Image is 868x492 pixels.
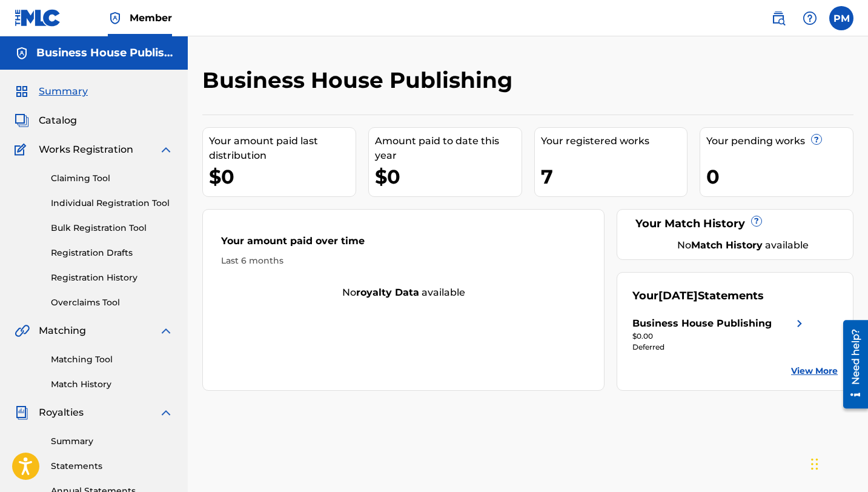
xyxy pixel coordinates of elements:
[752,216,761,226] span: ?
[356,287,419,298] strong: royalty data
[108,11,122,25] img: Top Rightsholder
[834,315,868,413] iframe: Resource Center
[159,405,173,420] img: expand
[803,11,817,25] img: help
[51,247,173,259] a: Registration Drafts
[221,254,586,267] div: Last 6 months
[51,222,173,234] a: Bulk Registration Tool
[632,288,764,304] div: Your Statements
[375,163,522,190] div: $0
[159,142,173,157] img: expand
[807,434,868,492] iframe: Chat Widget
[221,234,586,254] div: Your amount paid over time
[632,216,838,232] div: Your Match History
[791,365,838,377] a: View More
[15,113,29,128] img: Catalog
[658,289,698,302] span: [DATE]
[798,6,822,30] div: Help
[51,353,173,366] a: Matching Tool
[792,316,807,331] img: right chevron icon
[15,84,29,99] img: Summary
[706,163,853,190] div: 0
[15,142,30,157] img: Works Registration
[811,446,818,482] div: Перетащить
[39,142,133,157] span: Works Registration
[130,11,172,25] span: Member
[39,324,86,338] span: Matching
[159,324,173,338] img: expand
[541,134,687,148] div: Your registered works
[541,163,687,190] div: 7
[632,316,772,331] div: Business House Publishing
[203,285,604,300] div: No available
[51,378,173,391] a: Match History
[15,9,61,27] img: MLC Logo
[51,172,173,185] a: Claiming Tool
[51,197,173,210] a: Individual Registration Tool
[39,405,84,420] span: Royalties
[15,46,29,61] img: Accounts
[829,6,853,30] div: User Menu
[51,296,173,309] a: Overclaims Tool
[375,134,522,163] div: Amount paid to date this year
[15,324,30,338] img: Matching
[51,271,173,284] a: Registration History
[209,163,356,190] div: $0
[766,6,790,30] a: Public Search
[706,134,853,148] div: Your pending works
[209,134,356,163] div: Your amount paid last distribution
[632,316,807,353] a: Business House Publishingright chevron icon$0.00Deferred
[51,460,173,473] a: Statements
[771,11,786,25] img: search
[15,405,29,420] img: Royalties
[15,84,88,99] a: SummarySummary
[51,435,173,448] a: Summary
[807,434,868,492] div: Виджет чата
[202,67,518,94] h2: Business House Publishing
[632,342,807,353] div: Deferred
[39,84,88,99] span: Summary
[39,113,77,128] span: Catalog
[632,331,807,342] div: $0.00
[15,113,77,128] a: CatalogCatalog
[648,238,838,253] div: No available
[812,135,821,144] span: ?
[691,239,763,251] strong: Match History
[36,46,173,60] h5: Business House Publishing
